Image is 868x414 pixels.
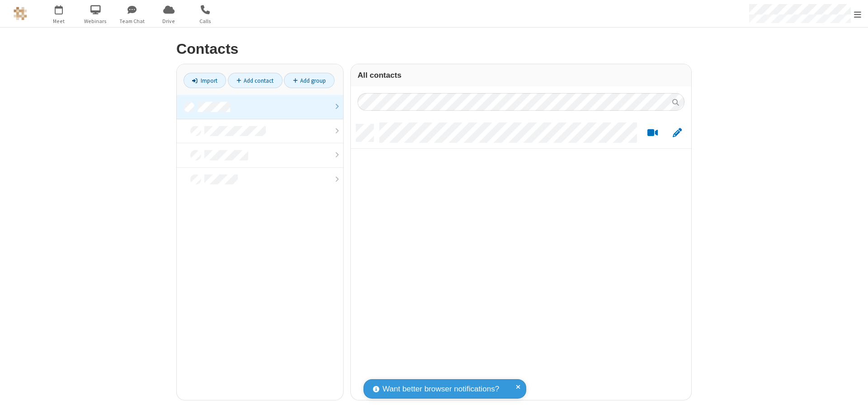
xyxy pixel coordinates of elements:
div: grid [351,118,691,400]
span: Team Chat [115,17,149,25]
a: Add contact [228,73,283,88]
span: Meet [42,17,76,25]
span: Webinars [79,17,113,25]
button: Edit [668,127,686,139]
h3: All contacts [358,71,684,80]
h2: Contacts [176,41,692,57]
span: Want better browser notifications? [382,383,499,395]
span: Calls [189,17,222,25]
a: Add group [284,73,335,88]
a: Import [184,73,226,88]
img: QA Selenium DO NOT DELETE OR CHANGE [14,7,27,20]
button: Start a video meeting [644,127,661,139]
span: Drive [152,17,186,25]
